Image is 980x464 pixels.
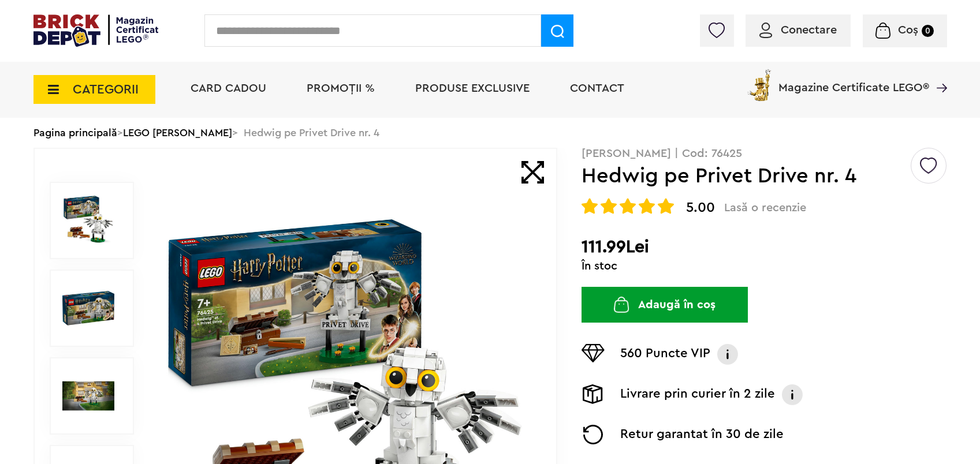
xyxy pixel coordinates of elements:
a: PROMOȚII % [307,83,375,94]
img: Livrare [582,384,605,404]
img: Hedwig pe Privet Drive nr. 4 [62,282,114,334]
img: Info VIP [716,344,739,365]
span: 5.00 [686,201,715,215]
a: LEGO [PERSON_NAME] [123,128,232,138]
a: Conectare [759,24,837,36]
img: Puncte VIP [582,344,605,362]
img: Evaluare cu stele [639,198,655,214]
span: Magazine Certificate LEGO® [778,67,929,93]
img: Info livrare prin curier [781,384,804,405]
img: Hedwig pe Privet Drive nr. 4 [62,194,114,246]
img: Hedwig pe Privet Drive nr. 4 LEGO 76425 [62,370,114,422]
span: CATEGORII [73,83,139,96]
p: 560 Puncte VIP [620,344,710,365]
img: Evaluare cu stele [601,198,617,214]
h2: 111.99Lei [582,237,947,257]
h1: Hedwig pe Privet Drive nr. 4 [582,166,910,186]
p: Retur garantat în 30 de zile [620,425,784,444]
a: Card Cadou [191,83,266,94]
a: Contact [570,83,624,94]
button: Adaugă în coș [582,287,748,323]
img: Evaluare cu stele [620,198,636,214]
p: [PERSON_NAME] | Cod: 76425 [582,148,947,159]
a: Magazine Certificate LEGO® [929,67,947,78]
img: Returnare [582,425,605,444]
span: Coș [898,24,918,36]
div: > > Hedwig pe Privet Drive nr. 4 [33,118,947,148]
a: Produse exclusive [415,83,530,94]
div: În stoc [582,260,947,272]
a: Pagina principală [33,128,117,138]
small: 0 [922,25,934,37]
span: Conectare [781,24,837,36]
span: Lasă o recenzie [724,201,806,215]
img: Evaluare cu stele [658,198,674,214]
img: Evaluare cu stele [582,198,598,214]
p: Livrare prin curier în 2 zile [620,384,775,405]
